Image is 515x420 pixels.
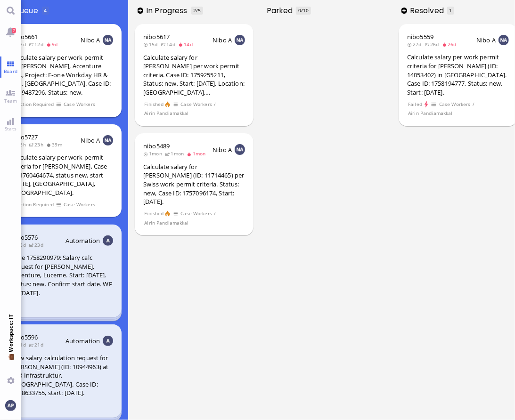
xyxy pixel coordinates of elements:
span: 14d [161,41,178,48]
span: /5 [196,7,201,14]
span: Finished [144,100,164,108]
div: Case 1758290979: Salary calc request for [PERSON_NAME], Accenture, Lucerne. Start: [DATE]. Status... [11,253,113,297]
div: Calculate salary per work permit criteria for [PERSON_NAME] (ID: 14053402) in [GEOGRAPHIC_DATA]. ... [407,53,509,97]
img: You [5,400,16,411]
span: 4 [44,7,47,14]
span: 2 [193,7,196,14]
span: Board [1,68,20,74]
span: 15d [143,41,161,48]
span: Case Workers [64,201,96,209]
span: Queue [14,5,41,16]
div: Calculate salary per work permit criteria for [PERSON_NAME], Case ID 1760464674, status new, star... [11,153,113,197]
a: nibo5596 [11,333,38,341]
a: nibo5489 [143,142,170,150]
span: Airin Pandiamakkal [408,109,453,117]
span: 1 [449,7,452,14]
a: nibo5576 [11,233,38,242]
div: Calculate salary for [PERSON_NAME] (ID: 11714465) per Swiss work permit criteria. Status: new, Ca... [143,162,245,206]
span: 1mon [187,150,209,157]
span: 23h [29,141,46,148]
div: Calculate salary for [PERSON_NAME] per work permit criteria. Case ID: 1759255211, Status: new, St... [143,53,245,97]
span: 7 [12,28,16,33]
span: 💼 Workspace: IT [7,352,14,373]
button: Add [401,8,408,14]
span: / [214,210,217,218]
span: Parked [267,5,296,16]
span: 39m [46,141,65,148]
img: Aut [103,336,113,346]
span: Action Required [12,100,55,108]
img: Aut [103,235,113,246]
span: Finished [144,210,164,218]
span: /10 [301,7,309,14]
img: NA [235,144,245,154]
a: nibo5727 [11,133,38,141]
span: 14d [178,41,196,48]
span: Action Required [12,201,55,209]
span: 0 [298,7,301,14]
span: Nibo A [213,36,232,44]
span: 27d [407,41,425,48]
span: Nibo A [213,145,232,154]
span: Nibo A [476,36,496,44]
span: Stats [2,125,19,132]
span: 12d [29,41,46,48]
a: nibo5559 [407,32,433,41]
span: 9d [46,41,61,48]
span: Failed [408,100,423,108]
a: nibo5661 [11,32,38,41]
span: Nibo A [81,36,100,44]
span: In progress [146,5,190,16]
span: Case Workers [180,100,213,108]
span: Airin Pandiamakkal [144,219,189,227]
span: Automation [65,337,100,345]
span: / [472,100,475,108]
span: Automation [65,236,100,245]
span: Resolved [410,5,447,16]
span: Nibo A [81,136,100,145]
span: Case Workers [439,100,471,108]
img: NA [499,35,509,45]
span: Airin Pandiamakkal [144,109,189,117]
button: Add [138,8,144,14]
div: New salary calculation request for [PERSON_NAME] (ID: 10944963) at SBB Infrastruktur, [GEOGRAPHIC... [11,354,113,397]
img: NA [103,35,113,45]
span: 26d [425,41,442,48]
div: Calculate salary per work permit for [PERSON_NAME], Accenture B.V., Project: E-one Workday HR & F... [11,53,113,97]
img: NA [235,35,245,45]
span: Team [2,97,20,104]
span: 21d [29,341,46,348]
span: Case Workers [64,100,96,108]
span: 1mon [165,150,187,157]
span: 23d [29,242,46,248]
span: / [214,100,217,108]
span: 26d [442,41,459,48]
img: NA [103,135,113,145]
a: nibo5617 [143,32,170,41]
span: 1mon [143,150,165,157]
span: Case Workers [180,210,213,218]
